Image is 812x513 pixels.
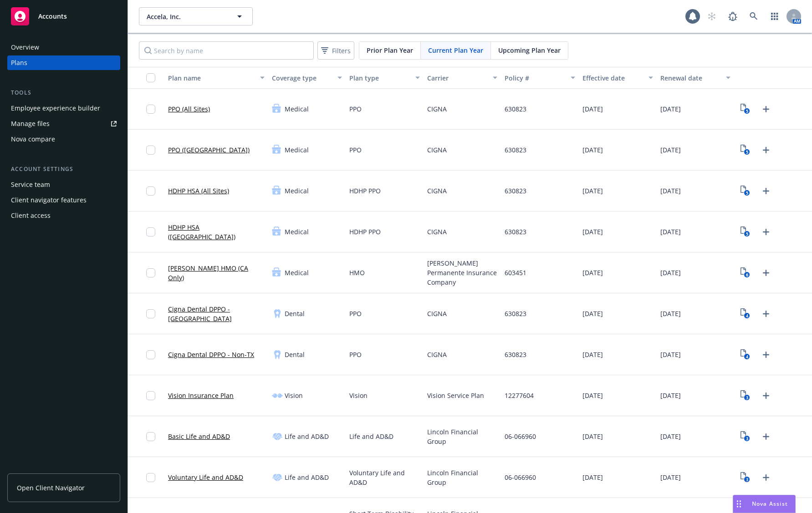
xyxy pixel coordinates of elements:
a: View Plan Documents [738,470,752,485]
a: Start snowing [703,7,721,25]
a: Overview [7,40,120,55]
span: [DATE] [582,473,603,482]
a: Upload Plan Documents [759,347,773,362]
span: HDHP PPO [349,227,381,236]
a: [PERSON_NAME] HMO (CA Only) [168,263,265,282]
text: 3 [746,477,748,483]
span: [DATE] [582,432,603,441]
div: Plans [11,55,27,70]
div: Policy # [505,73,565,83]
input: Toggle Row Selected [146,105,155,114]
span: Dental [285,309,305,318]
input: Select all [146,73,155,82]
span: [DATE] [660,268,681,277]
span: Medical [285,268,309,277]
span: Upcoming Plan Year [498,45,561,55]
text: 4 [746,354,748,360]
div: Manage files [11,116,50,131]
span: 06-066960 [505,473,536,482]
span: 630823 [505,186,526,196]
span: Nova Assist [752,500,788,508]
a: Employee experience builder [7,101,120,116]
input: Search by name [139,41,314,60]
div: Coverage type [272,73,332,83]
span: [DATE] [582,186,603,196]
text: 5 [746,231,748,237]
div: Client access [11,208,51,223]
div: Employee experience builder [11,101,100,116]
text: 3 [746,395,748,401]
input: Toggle Row Selected [146,227,155,236]
span: 630823 [505,309,526,318]
div: Overview [11,40,39,55]
text: 6 [746,272,748,278]
span: 12277604 [505,391,534,400]
span: CIGNA [427,309,447,318]
span: 630823 [505,227,526,236]
span: Vision [349,391,368,400]
span: [DATE] [660,145,681,155]
span: Accounts [38,13,67,20]
span: Filters [319,44,352,57]
span: Prior Plan Year [367,45,413,55]
text: 5 [746,149,748,155]
input: Toggle Row Selected [146,350,155,359]
span: [PERSON_NAME] Permanente Insurance Company [427,258,498,287]
a: Nova compare [7,132,120,146]
div: Renewal date [660,73,721,83]
a: Upload Plan Documents [759,470,773,485]
span: CIGNA [427,186,447,196]
a: Upload Plan Documents [759,184,773,198]
a: Voluntary Life and AD&D [168,473,243,482]
span: PPO [349,145,362,155]
a: Client navigator features [7,193,120,207]
a: View Plan Documents [738,307,752,321]
span: HDHP PPO [349,186,381,196]
text: 4 [746,313,748,319]
input: Toggle Row Selected [146,146,155,155]
button: Filters [317,41,354,60]
span: Lincoln Financial Group [427,427,498,446]
span: Lincoln Financial Group [427,468,498,487]
input: Toggle Row Selected [146,309,155,318]
span: PPO [349,309,362,318]
a: Upload Plan Documents [759,266,773,280]
a: View Plan Documents [738,225,752,239]
button: Plan type [346,67,424,89]
input: Toggle Row Selected [146,391,155,400]
span: PPO [349,104,362,114]
span: Medical [285,227,309,236]
span: 630823 [505,104,526,114]
span: [DATE] [582,391,603,400]
span: Life and AD&D [349,432,393,441]
span: [DATE] [582,145,603,155]
button: Nova Assist [733,495,796,513]
a: View Plan Documents [738,266,752,280]
span: CIGNA [427,350,447,359]
span: [DATE] [660,309,681,318]
span: [DATE] [660,227,681,236]
a: HDHP HSA ([GEOGRAPHIC_DATA]) [168,222,265,241]
button: Policy # [501,67,579,89]
button: Coverage type [268,67,346,89]
span: 06-066960 [505,432,536,441]
a: Upload Plan Documents [759,102,773,116]
input: Toggle Row Selected [146,432,155,441]
a: Client access [7,208,120,223]
span: Accela, Inc. [147,12,225,21]
span: Vision Service Plan [427,391,484,400]
span: Dental [285,350,305,359]
div: Nova compare [11,132,55,146]
span: CIGNA [427,227,447,236]
span: 630823 [505,350,526,359]
div: Service team [11,177,50,192]
div: Plan name [168,73,255,83]
span: HMO [349,268,365,277]
span: [DATE] [582,309,603,318]
a: View Plan Documents [738,143,752,157]
span: Vision [285,391,303,400]
span: CIGNA [427,104,447,114]
span: [DATE] [660,104,681,114]
span: [DATE] [660,350,681,359]
a: Report a Bug [724,7,742,25]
